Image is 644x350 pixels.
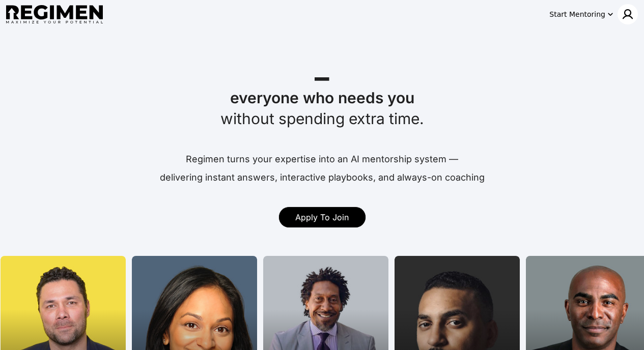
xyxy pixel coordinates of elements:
[160,170,485,185] div: delivering instant answers, interactive playbooks, and always-on coaching
[6,5,103,24] img: Regimen logo
[547,6,615,22] button: Start Mentoring
[10,87,634,108] div: everyone who needs you
[186,152,458,166] div: Regimen turns your expertise into an AI mentorship system —
[622,8,634,20] img: user icon
[549,9,605,19] div: Start Mentoring
[10,108,634,129] div: without spending extra time.
[295,212,349,222] span: Apply To Join
[279,207,366,227] a: Apply To Join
